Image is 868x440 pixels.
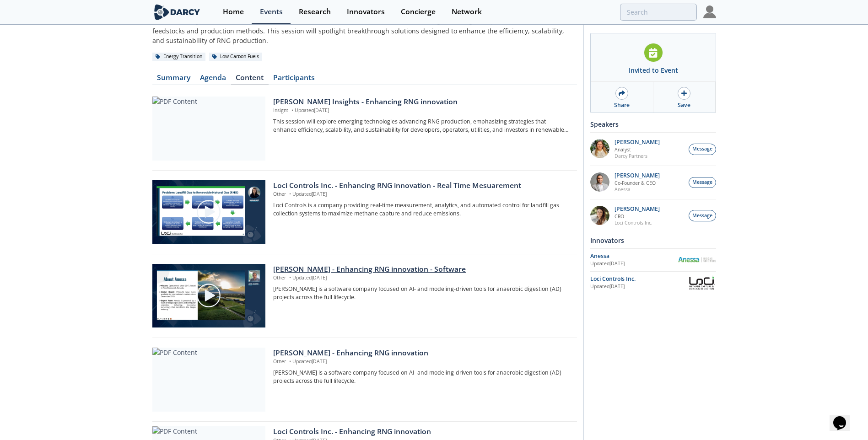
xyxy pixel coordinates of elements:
[195,74,231,85] a: Agenda
[273,107,570,114] p: Insight Updated [DATE]
[152,97,577,161] a: PDF Content [PERSON_NAME] Insights - Enhancing RNG innovation Insight •Updated[DATE] This session...
[152,180,577,244] a: Video Content Loci Controls Inc. - Enhancing RNG innovation - Real Time Mesuarement Other •Update...
[273,369,570,386] p: [PERSON_NAME] is a software company focused on AI- and modeling-driven tools for anaerobic digest...
[152,180,265,244] img: Video Content
[590,252,678,260] div: Anessa
[269,74,320,85] a: Participants
[152,4,202,20] img: logo-wide.svg
[590,275,716,291] a: Loci Controls Inc. Updated[DATE] Loci Controls Inc.
[196,283,221,308] img: play-chapters-gray.svg
[273,274,570,282] p: Other Updated [DATE]
[689,177,716,188] button: Message
[223,8,244,16] div: Home
[273,201,570,218] p: Loci Controls is a company providing real-time measurement, analytics, and automated control for ...
[273,426,570,437] div: Loci Controls Inc. - Enhancing RNG innovation
[290,107,295,113] span: •
[689,144,716,155] button: Message
[615,180,660,186] p: Co-Founder & CEO
[152,74,195,85] a: Summary
[692,145,712,153] span: Message
[590,232,716,248] div: Innovators
[196,199,221,225] img: play-chapters-gray.svg
[152,16,577,45] div: Discover the dynamic evolution of Renewable Natural Gas (RNG) and the innovative technologies dri...
[260,8,283,16] div: Events
[615,213,660,220] p: CRO
[615,153,660,159] p: Darcy Partners
[703,5,716,18] img: Profile
[590,283,687,290] div: Updated [DATE]
[287,191,292,197] span: •
[273,180,570,191] div: Loci Controls Inc. - Enhancing RNG innovation - Real Time Mesuarement
[629,65,678,75] div: Invited to Event
[615,139,660,145] p: [PERSON_NAME]
[615,220,660,226] p: Loci Controls Inc.
[152,264,577,328] a: Video Content [PERSON_NAME] - Enhancing RNG innovation - Software Other •Updated[DATE] [PERSON_NA...
[347,8,385,16] div: Innovators
[287,358,292,365] span: •
[678,101,690,109] div: Save
[273,264,570,275] div: [PERSON_NAME] - Enhancing RNG innovation - Software
[273,348,570,359] div: [PERSON_NAME] - Enhancing RNG innovation
[231,74,269,85] a: Content
[273,285,570,302] p: [PERSON_NAME] is a software company focused on AI- and modeling-driven tools for anaerobic digest...
[273,118,570,134] p: This session will explore emerging technologies advancing RNG production, emphasizing strategies ...
[209,53,263,61] div: Low Carbon Fuels
[692,212,712,220] span: Message
[614,101,630,109] div: Share
[615,186,660,193] p: Anessa
[152,348,577,412] a: PDF Content [PERSON_NAME] - Enhancing RNG innovation Other •Updated[DATE] [PERSON_NAME] is a soft...
[687,275,716,291] img: Loci Controls Inc.
[590,172,609,192] img: 1fdb2308-3d70-46db-bc64-f6eabefcce4d
[273,97,570,107] div: [PERSON_NAME] Insights - Enhancing RNG innovation
[590,252,716,268] a: Anessa Updated[DATE] Anessa
[830,403,859,431] iframe: chat widget
[299,8,331,16] div: Research
[287,274,292,281] span: •
[590,139,609,158] img: fddc0511-1997-4ded-88a0-30228072d75f
[152,264,265,327] img: Video Content
[615,172,660,179] p: [PERSON_NAME]
[620,4,697,21] input: Advanced Search
[273,191,570,198] p: Other Updated [DATE]
[590,260,678,268] div: Updated [DATE]
[590,206,609,225] img: 737ad19b-6c50-4cdf-92c7-29f5966a019e
[615,206,660,212] p: [PERSON_NAME]
[692,179,712,186] span: Message
[590,275,687,283] div: Loci Controls Inc.
[689,210,716,221] button: Message
[273,358,570,365] p: Other Updated [DATE]
[152,53,206,61] div: Energy Transition
[401,8,436,16] div: Concierge
[678,257,716,262] img: Anessa
[452,8,482,16] div: Network
[615,146,660,153] p: Analyst
[590,116,716,132] div: Speakers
